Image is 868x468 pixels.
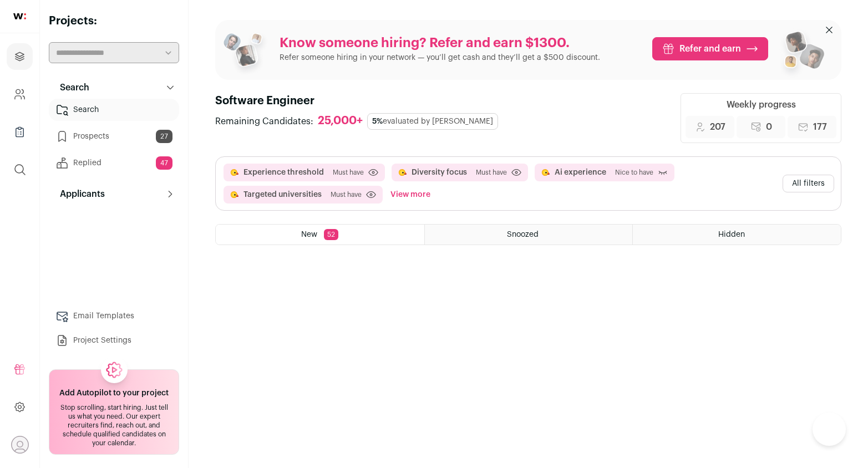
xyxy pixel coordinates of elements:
a: Search [49,99,179,121]
h1: Software Engineer [215,93,505,109]
a: Refer and earn [652,37,768,60]
p: Search [53,81,89,94]
a: Hidden [633,225,841,245]
h2: Projects: [49,13,179,29]
img: referral_people_group_2-7c1ec42c15280f3369c0665c33c00ed472fd7f6af9dd0ec46c364f9a93ccf9a4.png [777,27,826,80]
img: referral_people_group_1-3817b86375c0e7f77b15e9e1740954ef64e1f78137dd7e9f4ff27367cb2cd09a.png [222,29,271,78]
p: Refer someone hiring in your network — you’ll get cash and they’ll get a $500 discount. [280,52,600,63]
a: Snoozed [425,225,633,245]
button: View more [388,186,433,204]
a: Company Lists [7,119,33,145]
div: Stop scrolling, start hiring. Just tell us what you need. Our expert recruiters find, reach out, ... [56,403,172,447]
p: Know someone hiring? Refer and earn $1300. [280,34,600,52]
button: Ai experience [555,167,606,178]
img: wellfound-shorthand-0d5821cbd27db2630d0214b213865d53afaa358527fdda9d0ea32b1df1b89c2c.svg [13,13,26,19]
button: Search [49,77,179,99]
span: 5% [372,118,383,125]
button: Targeted universities [243,189,322,200]
button: Open dropdown [11,436,29,454]
button: All filters [783,175,834,192]
span: 177 [813,120,827,134]
span: Remaining Candidates: [215,115,313,128]
span: Nice to have [615,168,653,177]
a: Add Autopilot to your project Stop scrolling, start hiring. Just tell us what you need. Our exper... [49,369,179,455]
div: Weekly progress [727,98,796,111]
span: 207 [710,120,725,134]
span: Snoozed [507,231,539,238]
button: Applicants [49,183,179,205]
span: 27 [156,130,172,143]
a: Company and ATS Settings [7,81,33,108]
iframe: Help Scout Beacon - Open [813,413,846,446]
h2: Add Autopilot to your project [59,388,169,399]
span: 0 [766,120,772,134]
p: Applicants [53,187,105,201]
span: Must have [476,168,507,177]
a: Replied47 [49,152,179,174]
span: 52 [324,229,338,240]
span: Must have [333,168,364,177]
span: New [301,231,317,238]
span: Must have [331,190,362,199]
button: Experience threshold [243,167,324,178]
a: Email Templates [49,305,179,327]
div: evaluated by [PERSON_NAME] [367,113,498,130]
a: Projects [7,43,33,70]
a: Project Settings [49,329,179,352]
span: Hidden [718,231,745,238]
button: Diversity focus [412,167,467,178]
div: 25,000+ [318,114,363,128]
span: 47 [156,156,172,170]
a: Prospects27 [49,125,179,147]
